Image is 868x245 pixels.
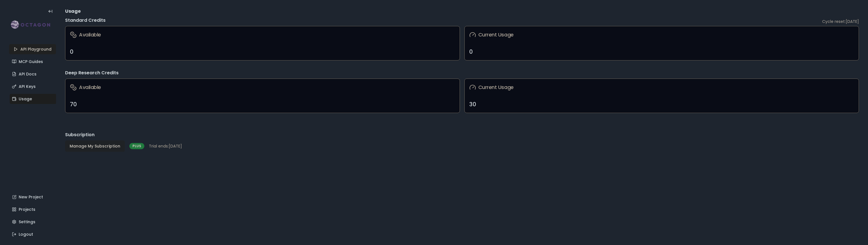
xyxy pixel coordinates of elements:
[10,217,57,227] a: Settings
[65,131,95,138] h3: Subscription
[10,204,57,214] a: Projects
[10,69,57,79] a: API Docs
[70,83,101,91] h3: Available
[469,83,514,91] h3: Current Usage
[10,81,57,92] a: API Keys
[65,8,81,15] span: Usage
[65,140,125,152] button: Manage My Subscription
[10,229,57,239] a: Logout
[469,48,854,56] div: 0
[9,19,56,31] img: logo-rect-yK7x_WSZ.svg
[10,94,57,104] a: Usage
[70,100,455,108] div: 70
[469,31,514,39] h3: Current Usage
[9,44,56,54] a: API Playground
[822,19,859,24] span: Cycle reset: [DATE]
[70,48,455,56] div: 0
[65,70,119,76] h4: Deep Research Credits
[10,192,57,202] a: New Project
[149,143,182,149] span: Trial ends: [DATE]
[10,57,57,67] a: MCP Guides
[70,31,101,39] h3: Available
[129,143,144,149] div: PLUS
[65,17,106,24] h4: Standard Credits
[469,100,854,108] div: 30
